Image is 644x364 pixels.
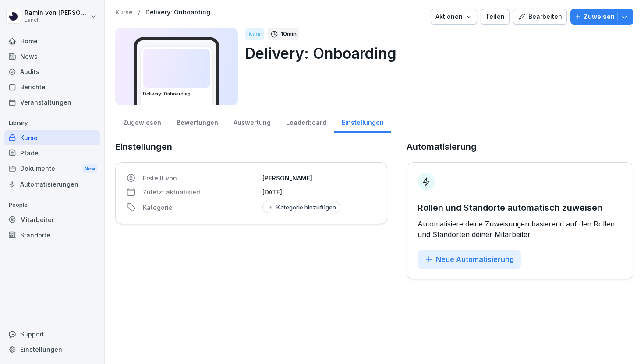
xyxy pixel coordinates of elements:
p: / [138,9,140,16]
div: Bearbeiten [518,12,562,21]
p: Erstellt von [143,173,257,183]
p: 10 min [281,30,297,39]
p: [PERSON_NAME] [262,173,377,183]
p: Zuweisen [584,12,615,21]
a: Kurse [115,9,133,16]
h3: Delivery: Onboarding [143,91,210,97]
a: Audits [4,64,100,79]
a: Delivery: Onboarding [145,9,210,16]
p: Automatisiere deine Zuweisungen basierend auf den Rollen und Standorten deiner Mitarbeiter. [418,219,623,240]
p: Delivery: Onboarding [245,42,626,64]
div: Support [4,326,100,342]
a: Veranstaltungen [4,95,100,110]
p: Library [4,116,100,130]
p: Automatisierung [407,140,477,153]
a: Auswertung [226,110,278,133]
p: Ramin von [PERSON_NAME] [25,9,88,17]
p: People [4,198,100,212]
p: [DATE] [262,187,377,197]
p: Einstellungen [115,140,387,153]
a: Kurse [4,130,100,145]
button: Bearbeiten [513,9,567,25]
div: Teilen [485,12,505,21]
button: Kategorie hinzufügen [262,201,340,213]
p: Zuletzt aktualisiert [143,187,257,197]
p: Rollen und Standorte automatisch zuweisen [418,201,623,214]
a: Standorte [4,227,100,243]
button: Neue Automatisierung [418,250,521,269]
div: New [82,164,97,174]
button: Teilen [481,9,510,25]
a: Home [4,33,100,49]
a: Berichte [4,79,100,95]
a: Automatisierungen [4,177,100,192]
a: Einstellungen [4,342,100,357]
div: Neue Automatisierung [425,254,514,264]
div: Aktionen [435,12,472,21]
button: Zuweisen [570,9,633,25]
p: Kategorie [143,203,257,212]
a: News [4,49,100,64]
a: Zugewiesen [115,110,169,133]
div: Kurs [245,28,264,40]
button: Aktionen [431,9,477,25]
a: Leaderboard [278,110,334,133]
a: Pfade [4,145,100,161]
p: Lanch [25,17,88,23]
a: Mitarbeiter [4,212,100,227]
div: Dokumente [4,161,100,177]
a: Bewertungen [169,110,226,133]
div: Kategorie hinzufügen [267,204,336,211]
a: DokumenteNew [4,161,100,177]
a: Einstellungen [334,110,391,133]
